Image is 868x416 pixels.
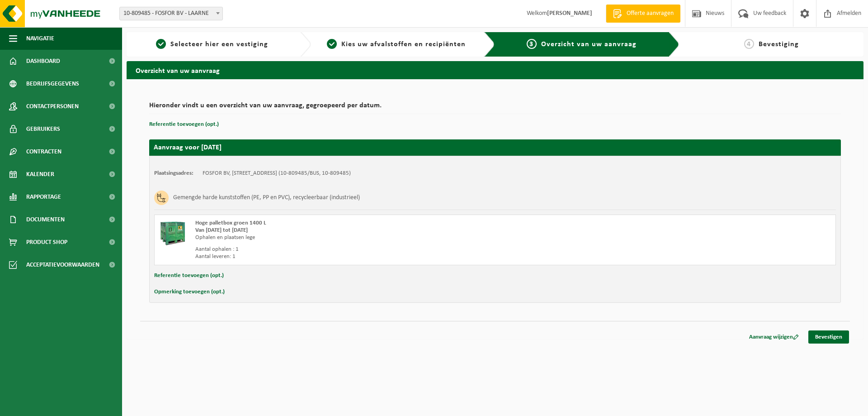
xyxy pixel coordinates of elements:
strong: [PERSON_NAME] [547,10,592,17]
strong: Aanvraag voor [DATE] [154,144,222,151]
button: Referentie toevoegen (opt.) [149,119,219,130]
div: Aantal ophalen : 1 [195,246,531,253]
a: 1Selecteer hier een vestiging [131,39,293,50]
span: Gebruikers [26,118,60,140]
span: Hoge palletbox groen 1400 L [195,220,266,226]
span: 10-809485 - FOSFOR BV - LAARNE [120,7,222,20]
img: PB-HB-1400-HPE-GN-01.png [159,220,186,247]
h3: Gemengde harde kunststoffen (PE, PP en PVC), recycleerbaar (industrieel) [173,191,360,205]
span: 3 [527,39,537,49]
span: 1 [156,39,166,49]
strong: Van [DATE] tot [DATE] [195,227,248,233]
span: Kies uw afvalstoffen en recipiënten [341,41,466,48]
a: Aanvraag wijzigen [742,330,806,344]
span: Selecteer hier een vestiging [170,41,268,48]
h2: Hieronder vindt u een overzicht van uw aanvraag, gegroepeerd per datum. [149,102,841,114]
a: 2Kies uw afvalstoffen en recipiënten [316,39,477,50]
span: Bevestiging [759,41,799,48]
span: Rapportage [26,186,61,208]
span: Navigatie [26,27,54,50]
a: Bevestigen [808,330,849,344]
div: Aantal leveren: 1 [195,253,531,260]
button: Opmerking toevoegen (opt.) [154,286,225,298]
h2: Overzicht van uw aanvraag [127,61,863,79]
span: Product Shop [26,231,67,253]
span: 2 [327,39,337,49]
span: 4 [744,39,754,49]
span: Offerte aanvragen [624,9,676,18]
span: Contactpersonen [26,95,79,118]
span: Acceptatievoorwaarden [26,253,99,276]
div: Ophalen en plaatsen lege [195,234,531,241]
span: Overzicht van uw aanvraag [541,41,637,48]
span: 10-809485 - FOSFOR BV - LAARNE [119,7,223,20]
span: Bedrijfsgegevens [26,72,79,95]
span: Kalender [26,163,54,186]
span: Dashboard [26,50,60,72]
td: FOSFOR BV, [STREET_ADDRESS] (10-809485/BUS, 10-809485) [203,170,351,177]
a: Offerte aanvragen [606,5,680,23]
button: Referentie toevoegen (opt.) [154,270,224,282]
span: Documenten [26,208,65,231]
strong: Plaatsingsadres: [154,170,193,176]
span: Contracten [26,140,61,163]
